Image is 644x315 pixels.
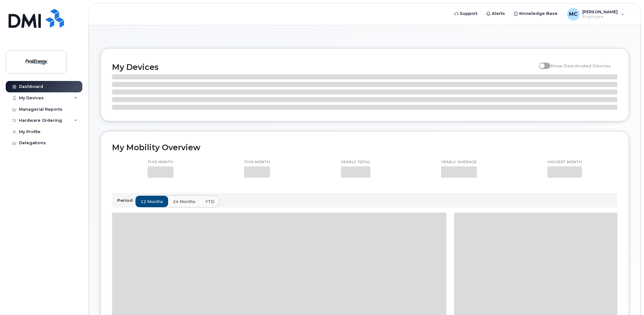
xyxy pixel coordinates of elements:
h2: My Devices [112,62,536,72]
span: 24 months [173,199,195,205]
span: Show Deactivated Devices [550,63,611,68]
p: This month [148,160,174,165]
input: Show Deactivated Devices [539,60,544,65]
p: Highest month [547,160,582,165]
h2: My Mobility Overview [112,143,617,152]
span: YTD [205,199,214,205]
p: Yearly total [341,160,370,165]
p: This month [244,160,270,165]
p: Period [117,197,135,203]
p: Yearly average [441,160,477,165]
